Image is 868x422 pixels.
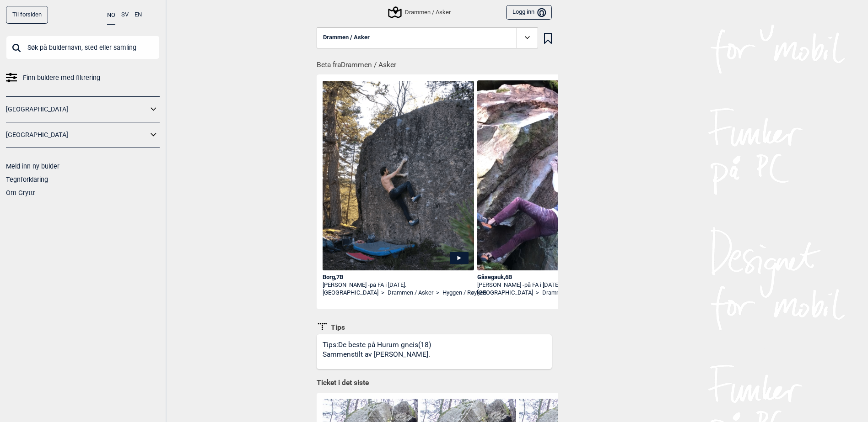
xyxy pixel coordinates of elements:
[536,289,539,297] span: >
[317,334,552,369] a: Tips:De beste på Hurum gneis(18)Sammenstilt av [PERSON_NAME].
[6,163,59,170] a: Meld inn ny bulder
[317,378,552,388] h1: Ticket i det siste
[317,27,538,48] button: Drammen / Asker
[323,349,430,360] p: Sammenstilt av [PERSON_NAME].
[323,34,370,41] span: Drammen / Asker
[23,71,100,84] span: Finn buldere med filtrering
[477,274,629,281] div: Gåsegauk , 6B
[477,281,629,289] div: [PERSON_NAME] -
[323,340,433,369] div: Tips: De beste på Hurum gneis (18)
[477,80,629,288] img: Jorgen pa Gasegauk
[542,289,588,297] a: Drammen / Asker
[6,176,48,183] a: Tegnforklaring
[6,128,148,142] a: [GEOGRAPHIC_DATA]
[317,54,558,70] h1: Beta fra Drammen / Asker
[381,289,384,297] span: >
[6,6,48,24] a: Til forsiden
[436,289,439,297] span: >
[524,281,561,288] span: på FA i [DATE].
[388,289,433,297] a: Drammen / Asker
[477,289,533,297] a: [GEOGRAPHIC_DATA]
[442,289,486,297] a: Hyggen / Røyken
[506,5,551,20] button: Logg inn
[323,289,378,297] a: [GEOGRAPHIC_DATA]
[328,323,345,332] span: Tips
[6,103,148,116] a: [GEOGRAPHIC_DATA]
[370,281,406,288] span: på FA i [DATE].
[135,6,142,24] button: EN
[389,7,451,18] div: Drammen / Asker
[323,81,474,271] img: Jorgen pa Borg
[107,6,115,25] button: NO
[6,189,35,196] a: Om Gryttr
[323,274,474,281] div: Borg , 7B
[6,36,160,59] input: Søk på buldernavn, sted eller samling
[323,281,474,289] div: [PERSON_NAME] -
[121,6,129,24] button: SV
[6,71,160,84] a: Finn buldere med filtrering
